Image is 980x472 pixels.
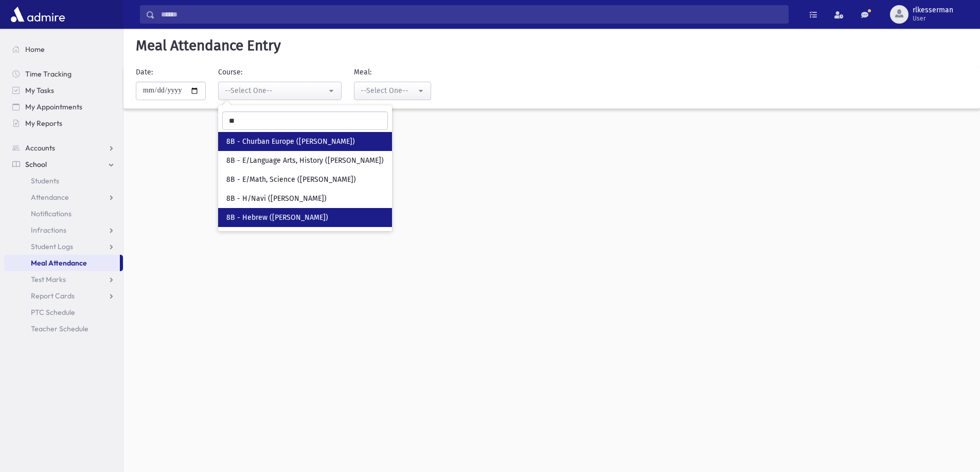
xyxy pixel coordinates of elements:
[226,213,328,223] span: 8B - Hebrew ([PERSON_NAME])
[31,308,75,317] span: PTC Schedule
[4,156,123,173] a: School
[4,238,123,255] a: Student Logs
[226,194,327,204] span: 8B - H/Navi ([PERSON_NAME])
[4,82,123,99] a: My Tasks
[25,45,45,54] span: Home
[31,258,87,268] span: Meal Attendance
[4,66,123,82] a: Time Tracking
[31,209,72,218] span: Notifications
[132,37,972,54] h5: Meal Attendance Entry
[4,271,123,288] a: Test Marks
[913,14,953,23] span: User
[218,82,342,100] button: --Select One--
[354,67,371,78] label: Meal:
[31,225,66,235] span: Infractions
[31,275,66,284] span: Test Marks
[4,205,123,222] a: Notifications
[31,324,88,333] span: Teacher Schedule
[4,189,123,205] a: Attendance
[31,291,75,300] span: Report Cards
[354,82,431,100] button: --Select One--
[226,175,356,185] span: 8B - E/Math, Science ([PERSON_NAME])
[4,115,123,131] a: My Reports
[4,304,123,320] a: PTC Schedule
[225,85,327,96] div: --Select One--
[4,99,123,115] a: My Appointments
[25,119,62,128] span: My Reports
[25,69,72,79] span: Time Tracking
[31,242,73,251] span: Student Logs
[218,67,242,78] label: Course:
[226,137,355,147] span: 8B - Churban Europe ([PERSON_NAME])
[25,160,47,169] span: School
[4,288,123,304] a: Report Cards
[226,156,384,166] span: 8B - E/Language Arts, History ([PERSON_NAME])
[136,67,153,78] label: Date:
[31,193,69,202] span: Attendance
[25,143,55,153] span: Accounts
[361,85,416,96] div: --Select One--
[4,140,123,156] a: Accounts
[4,255,120,271] a: Meal Attendance
[8,4,67,25] img: AdmirePro
[4,173,123,189] a: Students
[155,5,788,24] input: Search
[4,41,123,58] a: Home
[913,6,953,14] span: rlkesserman
[25,86,54,95] span: My Tasks
[31,176,59,185] span: Students
[4,320,123,337] a: Teacher Schedule
[222,111,388,130] input: Search
[4,222,123,238] a: Infractions
[25,102,82,111] span: My Appointments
